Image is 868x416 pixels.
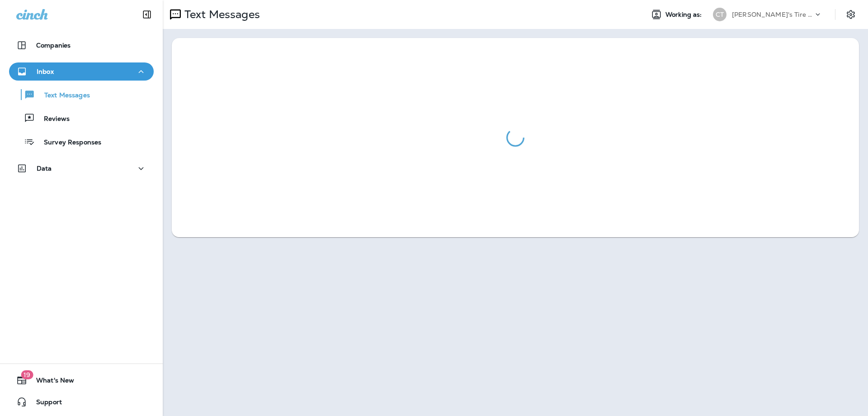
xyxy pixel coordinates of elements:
[9,393,154,411] button: Support
[9,109,154,128] button: Reviews
[37,165,52,172] p: Data
[37,68,54,75] p: Inbox
[9,159,154,177] button: Data
[21,370,33,379] span: 19
[9,62,154,81] button: Inbox
[843,6,859,23] button: Settings
[732,11,813,18] p: [PERSON_NAME]'s Tire & Auto
[9,371,154,389] button: 19What's New
[27,377,74,387] span: What's New
[35,139,101,147] p: Survey Responses
[27,398,62,409] span: Support
[665,11,704,19] span: Working as:
[134,5,160,24] button: Collapse Sidebar
[35,91,90,100] p: Text Messages
[9,36,154,54] button: Companies
[35,115,70,124] p: Reviews
[36,42,71,49] p: Companies
[713,8,726,21] div: CT
[9,132,154,151] button: Survey Responses
[9,85,154,104] button: Text Messages
[181,8,260,21] p: Text Messages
